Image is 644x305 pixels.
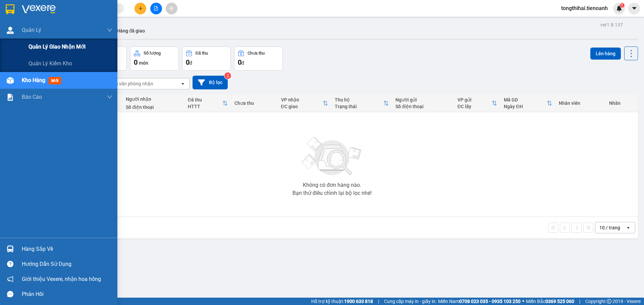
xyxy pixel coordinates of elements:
div: Người gửi [395,97,451,102]
sup: 1 [620,3,625,8]
div: Hàng sắp về [22,244,112,254]
div: Chưa thu [234,100,274,106]
button: aim [166,3,177,14]
span: Báo cáo [22,93,42,101]
span: file-add [154,6,158,11]
div: ĐC giao [281,104,323,109]
th: Toggle SortBy [184,94,231,112]
svg: open [626,225,631,230]
div: 10 / trang [599,224,620,231]
div: ĐC lấy [458,104,492,109]
div: Bạn thử điều chỉnh lại bộ lọc nhé! [292,190,372,196]
span: down [107,27,112,33]
button: caret-down [628,3,640,14]
span: copyright [607,299,611,304]
span: notification [7,276,13,282]
div: Số điện thoại [395,104,451,109]
div: Hướng dẫn sử dụng [22,259,112,269]
span: 0 [238,58,241,66]
button: Số lượng0món [130,47,179,71]
span: Quản lý giao nhận mới [29,43,86,51]
span: Miền Bắc [526,298,574,305]
span: caret-down [631,5,637,11]
div: Đã thu [196,51,208,56]
th: Toggle SortBy [278,94,331,112]
div: Số điện thoại [126,104,181,110]
div: Chọn văn phòng nhận [107,80,153,87]
span: mới [49,77,61,84]
div: Người nhận [126,96,181,102]
div: Nhân viên [559,100,602,106]
button: Chưa thu0đ [234,47,283,71]
div: Nhãn [609,100,635,106]
span: Miền Nam [438,298,521,305]
span: Giới thiệu Vexere, nhận hoa hồng [22,275,101,283]
img: icon-new-feature [616,5,622,11]
span: | [378,298,379,305]
div: Trạng thái [335,104,383,109]
strong: 0369 525 060 [545,299,574,304]
img: solution-icon [7,94,14,101]
img: warehouse-icon [7,27,14,34]
button: plus [135,3,146,14]
div: HTTT [188,104,222,109]
div: Chưa thu [248,51,265,56]
img: warehouse-icon [7,245,14,252]
div: Ngày ĐH [504,104,547,109]
div: VP nhận [281,97,323,102]
span: đ [190,60,192,66]
div: Đã thu [188,97,222,102]
span: ⚪️ [522,300,524,303]
span: question-circle [7,261,13,267]
svg: open [180,81,185,86]
img: logo-vxr [6,4,14,14]
span: message [7,291,13,297]
div: ver 1.8.137 [600,21,623,28]
span: đ [241,60,244,66]
button: file-add [150,3,162,14]
span: Quản Lý [22,26,41,34]
div: VP gửi [458,97,492,102]
strong: 0708 023 035 - 0935 103 250 [459,299,521,304]
div: Số lượng [144,51,161,56]
strong: 1900 633 818 [344,299,373,304]
span: Hỗ trợ kỹ thuật: [311,298,373,305]
div: Không có đơn hàng nào. [303,182,361,188]
span: aim [169,6,174,11]
span: plus [138,6,143,11]
span: tongthihai.tienoanh [556,4,613,12]
span: Quản lý kiểm kho [29,59,72,68]
sup: 2 [224,72,231,79]
span: 0 [186,58,190,66]
span: down [107,94,112,100]
div: Thu hộ [335,97,383,102]
th: Toggle SortBy [454,94,501,112]
span: 1 [621,3,623,8]
div: Phản hồi [22,289,112,299]
span: | [579,298,580,305]
button: Lên hàng [590,48,621,60]
button: Hàng đã giao [111,23,150,39]
img: warehouse-icon [7,77,14,84]
span: 0 [134,58,138,66]
span: Cung cấp máy in - giấy in: [384,298,436,305]
span: Kho hàng [22,77,45,83]
th: Toggle SortBy [500,94,555,112]
button: Đã thu0đ [182,47,231,71]
th: Toggle SortBy [331,94,392,112]
div: Mã GD [504,97,547,102]
img: svg+xml;base64,PHN2ZyBjbGFzcz0ibGlzdC1wbHVnX19zdmciIHhtbG5zPSJodHRwOi8vd3d3LnczLm9yZy8yMDAwL3N2Zy... [299,133,366,180]
button: Bộ lọc [193,76,228,89]
span: món [139,60,148,66]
